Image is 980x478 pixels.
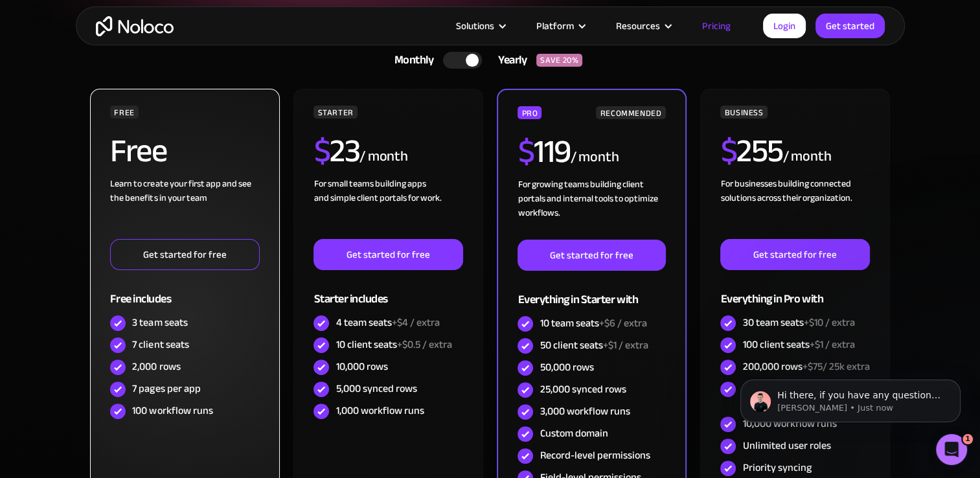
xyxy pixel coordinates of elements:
[313,177,462,239] div: For small teams building apps and simple client portals for work. ‍
[110,106,139,119] div: FREE
[359,146,408,167] div: / month
[742,461,811,475] div: Priority syncing
[110,135,166,167] h2: Free
[540,382,626,396] div: 25,000 synced rows
[518,177,665,240] div: For growing teams building client portals and internal tools to optimize workflows.
[763,14,806,38] a: Login
[518,135,570,168] h2: 119
[742,438,830,453] div: Unlimited user roles
[336,337,451,352] div: 10 client seats
[132,337,188,352] div: 7 client seats
[132,359,180,374] div: 2,000 rows
[782,146,831,167] div: / month
[336,404,424,418] div: 1,000 workflow runs
[313,239,462,270] a: Get started for free
[482,51,536,70] div: Yearly
[936,434,967,465] iframe: Intercom live chat
[540,316,646,330] div: 10 team seats
[336,381,416,396] div: 5,000 synced rows
[720,120,736,181] span: $
[132,404,212,418] div: 100 workflow runs
[110,270,259,312] div: Free includes
[596,106,665,119] div: RECOMMENDED
[396,335,451,354] span: +$0.5 / extra
[720,270,869,312] div: Everything in Pro with
[602,336,648,355] span: +$1 / extra
[313,106,357,119] div: STARTER
[110,239,259,270] a: Get started for free
[963,434,973,444] span: 1
[540,426,608,440] div: Custom domain
[336,315,439,330] div: 4 team seats
[518,106,541,119] div: PRO
[313,135,359,167] h2: 23
[721,352,980,443] iframe: Intercom notifications message
[600,17,686,34] div: Resources
[803,313,854,332] span: +$10 / extra
[536,17,574,34] div: Platform
[686,17,747,34] a: Pricing
[536,54,582,67] div: SAVE 20%
[110,177,259,239] div: Learn to create your first app and see the benefits in your team ‍
[456,17,494,34] div: Solutions
[132,315,187,330] div: 3 team seats
[540,448,650,462] div: Record-level permissions
[440,17,520,34] div: Solutions
[809,335,854,354] span: +$1 / extra
[742,337,854,352] div: 100 client seats
[540,338,648,352] div: 50 client seats
[313,120,330,181] span: $
[96,16,174,36] a: home
[391,313,439,332] span: +$4 / extra
[570,147,619,168] div: / month
[720,106,767,119] div: BUSINESS
[616,17,660,34] div: Resources
[720,135,782,167] h2: 255
[540,404,630,418] div: 3,000 workflow runs
[518,121,534,182] span: $
[132,381,200,396] div: 7 pages per app
[720,177,869,239] div: For businesses building connected solutions across their organization. ‍
[720,239,869,270] a: Get started for free
[378,51,444,70] div: Monthly
[518,240,665,271] a: Get started for free
[518,271,665,313] div: Everything in Starter with
[313,270,462,312] div: Starter includes
[598,313,646,333] span: +$6 / extra
[520,17,600,34] div: Platform
[540,360,593,374] div: 50,000 rows
[742,315,854,330] div: 30 team seats
[815,14,885,38] a: Get started
[336,359,387,374] div: 10,000 rows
